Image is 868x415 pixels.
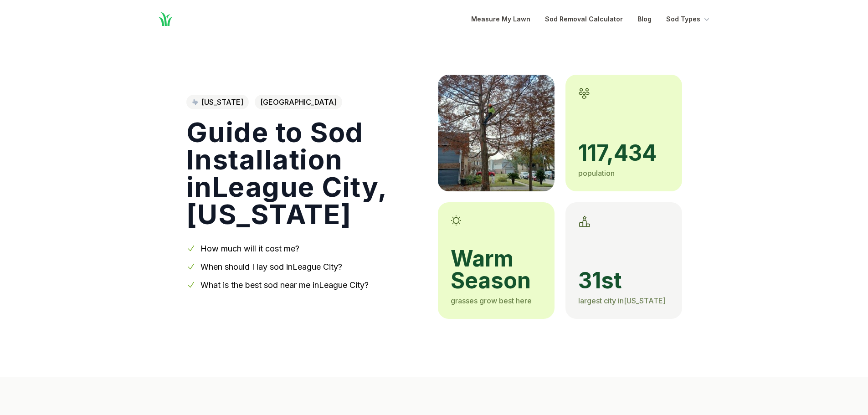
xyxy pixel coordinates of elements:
a: When should I lay sod inLeague City? [200,262,342,272]
a: Measure My Lawn [471,14,530,25]
a: [US_STATE] [186,95,249,109]
span: population [578,169,615,178]
img: Texas state outline [192,99,198,105]
span: warm season [451,248,542,292]
a: Blog [637,14,652,25]
span: [GEOGRAPHIC_DATA] [255,95,342,109]
span: grasses grow best here [451,296,532,305]
span: largest city in [US_STATE] [578,296,666,305]
span: 117,434 [578,142,669,164]
a: How much will it cost me? [200,244,299,253]
a: What is the best sod near me inLeague City? [200,280,369,290]
img: A picture of League City [438,75,555,191]
span: 31st [578,270,669,292]
button: Sod Types [666,14,711,25]
h1: Guide to Sod Installation in League City , [US_STATE] [186,118,423,228]
a: Sod Removal Calculator [545,14,623,25]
